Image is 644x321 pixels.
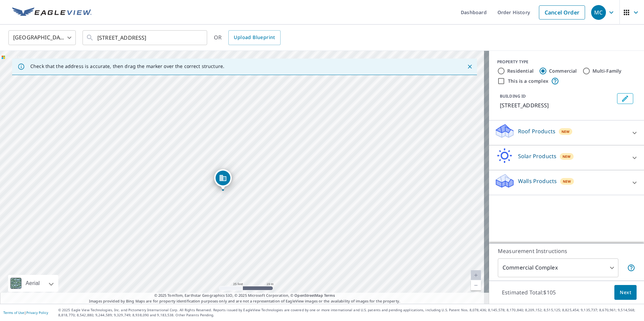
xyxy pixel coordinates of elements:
p: Walls Products [518,177,557,185]
span: Upload Blueprint [234,33,275,42]
div: Aerial [24,275,42,292]
div: Solar ProductsNew [494,148,639,167]
a: Cancel Order [539,5,585,20]
label: Residential [507,68,534,74]
label: This is a complex [508,78,548,84]
div: [GEOGRAPHIC_DATA] [8,28,76,47]
span: Next [620,288,631,297]
span: Each building may require a separate measurement report; if so, your account will be billed per r... [627,264,635,272]
div: Roof ProductsNew [494,123,639,142]
span: New [561,129,570,134]
a: Upload Blueprint [228,30,280,45]
a: Current Level 20, Zoom In Disabled [471,270,481,280]
img: EV Logo [12,7,92,17]
p: [STREET_ADDRESS] [500,101,614,109]
div: Walls ProductsNew [494,173,639,192]
div: Commercial Complex [498,258,618,277]
button: Edit building 1 [617,93,633,104]
p: © 2025 Eagle View Technologies, Inc. and Pictometry International Corp. All Rights Reserved. Repo... [58,308,641,318]
a: Current Level 20, Zoom Out [471,280,481,290]
button: Close [465,62,474,71]
label: Commercial [549,68,577,74]
button: Next [614,285,637,300]
p: Roof Products [518,127,555,135]
div: Aerial [8,275,58,292]
label: Multi-Family [592,68,622,74]
span: New [562,154,571,159]
p: Measurement Instructions [498,247,635,255]
div: OR [214,30,281,45]
p: | [3,311,48,315]
a: OpenStreetMap [294,293,323,298]
a: Terms [324,293,335,298]
p: Check that the address is accurate, then drag the marker over the correct structure. [30,63,224,69]
div: PROPERTY TYPE [497,59,636,65]
input: Search by address or latitude-longitude [97,28,193,47]
a: Terms of Use [3,310,24,315]
a: Privacy Policy [26,310,48,315]
span: New [563,179,571,184]
div: MC [591,5,606,20]
p: Estimated Total: $105 [496,285,561,300]
p: BUILDING ID [500,93,526,99]
p: Solar Products [518,152,556,160]
span: © 2025 TomTom, Earthstar Geographics SIO, © 2025 Microsoft Corporation, © [154,293,335,298]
